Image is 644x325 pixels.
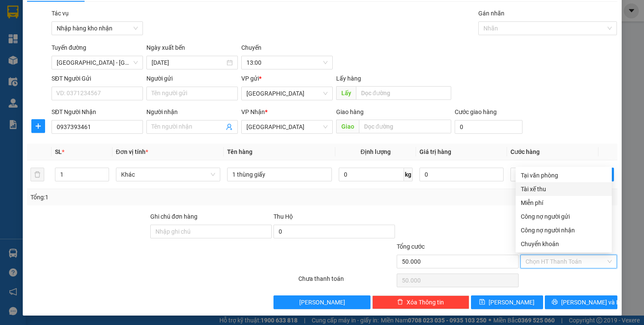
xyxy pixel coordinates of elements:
[516,223,612,237] div: Cước gửi hàng sẽ được ghi vào công nợ của người nhận
[152,58,225,67] input: 13/10/2025
[407,298,444,307] span: Xóa Thông tin
[241,74,333,83] div: VP gửi
[52,107,143,117] div: SĐT Người Nhận
[521,184,607,194] div: Tài xế thu
[30,168,44,181] button: delete
[552,299,558,306] span: printer
[397,299,403,306] span: delete
[3,33,23,39] strong: Địa chỉ:
[32,123,45,129] span: plus
[3,57,23,63] strong: Địa chỉ:
[359,120,451,133] input: Dọc đường
[52,10,69,17] label: Tác vụ
[521,171,607,180] div: Tại văn phòng
[227,148,252,155] span: Tên hàng
[336,86,356,100] span: Lấy
[121,168,215,181] span: Khác
[246,87,328,100] span: Đà Nẵng
[521,239,607,249] div: Chuyển khoản
[455,108,497,115] label: Cước giao hàng
[521,212,607,221] div: Công nợ người gửi
[27,14,101,22] strong: VẬN TẢI Ô TÔ KIM LIÊN
[57,56,138,69] span: Đà Nẵng - Bình Định (Hàng)
[227,168,331,181] input: VD: Bàn, Ghế
[479,299,485,306] span: save
[241,43,333,56] div: Chuyến
[471,295,543,309] button: save[PERSON_NAME]
[146,43,238,56] div: Ngày xuất bến
[246,56,328,69] span: 13:00
[3,25,41,32] strong: Trụ sở Công ty
[273,295,371,309] button: [PERSON_NAME]
[419,148,451,155] span: Giá trị hàng
[3,57,119,70] span: [STREET_ADDRESS][PERSON_NAME] An Khê, [GEOGRAPHIC_DATA]
[516,210,612,223] div: Cước gửi hàng sẽ được ghi vào công nợ của người gửi
[521,226,607,235] div: Công nợ người nhận
[273,213,293,220] span: Thu Hộ
[150,213,197,220] label: Ghi chú đơn hàng
[241,108,265,115] span: VP Nhận
[40,4,89,12] strong: CÔNG TY TNHH
[3,49,124,56] strong: Văn phòng đại diện – CN [GEOGRAPHIC_DATA]
[510,148,540,155] span: Cước hàng
[299,298,345,307] span: [PERSON_NAME]
[478,10,504,17] label: Gán nhãn
[336,120,359,133] span: Giao
[146,74,238,83] div: Người gửi
[246,120,328,133] span: Bình Định
[226,123,233,130] span: user-add
[356,86,451,100] input: Dọc đường
[116,148,148,155] span: Đơn vị tính
[372,295,469,309] button: deleteXóa Thông tin
[146,107,238,117] div: Người nhận
[150,225,272,238] input: Ghi chú đơn hàng
[336,108,364,115] span: Giao hàng
[489,298,535,307] span: [PERSON_NAME]
[419,168,504,181] input: 0
[404,168,413,181] span: kg
[545,295,617,309] button: printer[PERSON_NAME] và In
[52,43,143,56] div: Tuyến đường
[397,243,425,250] span: Tổng cước
[298,274,396,289] div: Chưa thanh toán
[361,148,391,155] span: Định lượng
[31,119,45,133] button: plus
[55,148,62,155] span: SL
[52,74,143,83] div: SĐT Người Gửi
[336,75,361,82] span: Lấy hàng
[455,120,522,134] input: Cước giao hàng
[561,298,621,307] span: [PERSON_NAME] và In
[521,198,607,208] div: Miễn phí
[57,22,138,35] span: Nhập hàng kho nhận
[30,193,249,202] div: Tổng: 1
[3,33,117,46] span: [GEOGRAPHIC_DATA], P. [GEOGRAPHIC_DATA], [GEOGRAPHIC_DATA]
